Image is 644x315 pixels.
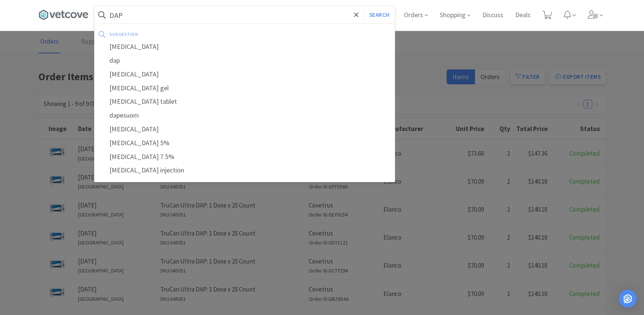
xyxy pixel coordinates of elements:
div: [MEDICAL_DATA] 5% [94,136,395,150]
button: Search [364,6,395,24]
a: Deals [512,12,533,19]
div: [MEDICAL_DATA] gel [94,81,395,95]
div: dapesuom [94,109,395,122]
div: [MEDICAL_DATA] [94,68,395,81]
div: [MEDICAL_DATA] [94,122,395,136]
div: [MEDICAL_DATA] [94,40,395,54]
div: [MEDICAL_DATA] 7.5% [94,150,395,164]
div: [MEDICAL_DATA] injection [94,163,395,177]
input: Search by item, sku, manufacturer, ingredient, size... [94,6,395,24]
a: Discuss [479,12,506,19]
div: Open Intercom Messenger [619,290,637,308]
div: dap [94,54,395,68]
div: suggestion [109,28,264,40]
div: [MEDICAL_DATA] tablet [94,95,395,109]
